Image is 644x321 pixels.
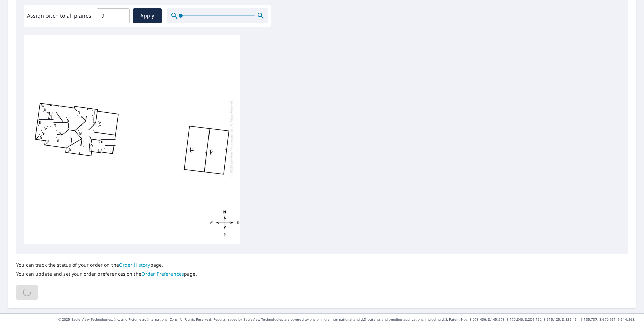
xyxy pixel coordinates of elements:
span: Apply [138,12,156,20]
label: Assign pitch to all planes [27,12,91,20]
a: Order Preferences [141,271,184,277]
p: You can track the status of your order on the page. [16,262,197,268]
input: 00.0 [97,6,130,25]
p: You can update and set your order preferences on the page. [16,271,197,277]
button: Apply [133,8,162,23]
a: Order History [119,262,150,268]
